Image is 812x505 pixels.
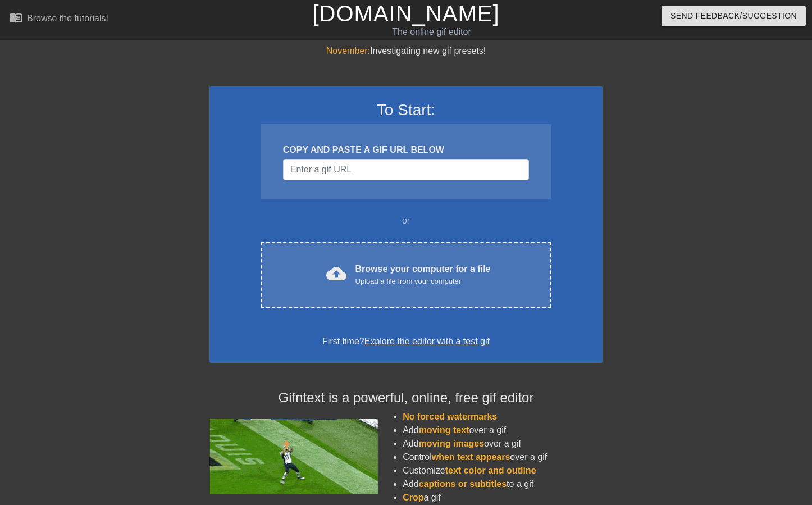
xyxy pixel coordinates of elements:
a: Explore the editor with a test gif [364,336,490,346]
li: a gif [403,491,603,504]
div: First time? [224,335,588,348]
span: when text appears [432,452,510,462]
div: Browse your computer for a file [355,262,491,287]
h3: To Start: [224,101,588,120]
h4: Gifntext is a powerful, online, free gif editor [209,390,603,406]
div: COPY AND PASTE A GIF URL BELOW [283,143,529,157]
span: menu_book [9,11,22,24]
span: November: [326,46,370,56]
span: No forced watermarks [403,412,497,421]
li: Add to a gif [403,477,603,491]
a: Browse the tutorials! [9,11,108,28]
span: moving images [419,439,484,448]
div: Upload a file from your computer [355,276,491,287]
span: text color and outline [445,466,536,475]
div: or [239,214,573,228]
span: Crop [403,493,423,502]
li: Add over a gif [403,437,603,451]
li: Add over a gif [403,424,603,437]
li: Customize [403,464,603,477]
img: football_small.gif [209,419,378,494]
button: Send Feedback/Suggestion [662,6,806,26]
span: cloud_upload [326,263,346,284]
div: Browse the tutorials! [27,13,108,23]
span: captions or subtitles [419,479,507,489]
li: Control over a gif [403,451,603,464]
div: The online gif editor [276,25,587,39]
span: moving text [419,425,469,435]
div: Investigating new gif presets! [209,44,603,58]
input: Username [283,159,529,180]
a: [DOMAIN_NAME] [312,1,499,26]
span: Send Feedback/Suggestion [670,9,797,23]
